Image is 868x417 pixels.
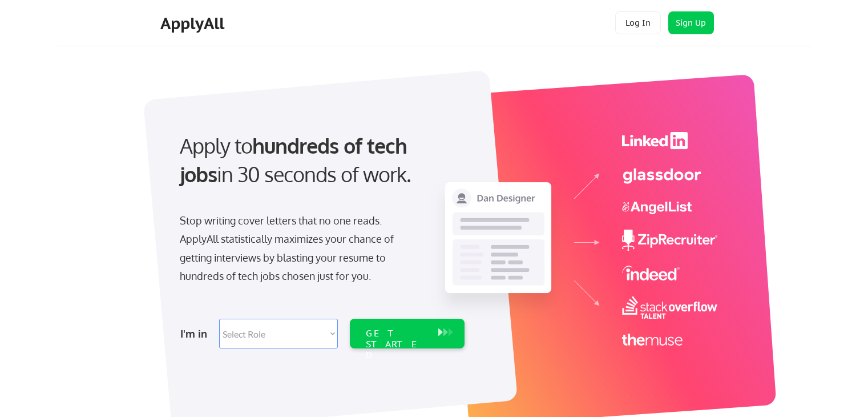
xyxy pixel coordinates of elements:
[180,211,414,286] div: Stop writing cover letters that no one reads. ApplyAll statistically maximizes your chance of get...
[366,328,427,361] div: GET STARTED
[668,11,714,34] button: Sign Up
[180,324,212,343] div: I'm in
[615,11,661,34] button: Log In
[160,14,228,33] div: ApplyAll
[180,133,412,187] strong: hundreds of tech jobs
[180,131,460,189] div: Apply to in 30 seconds of work.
